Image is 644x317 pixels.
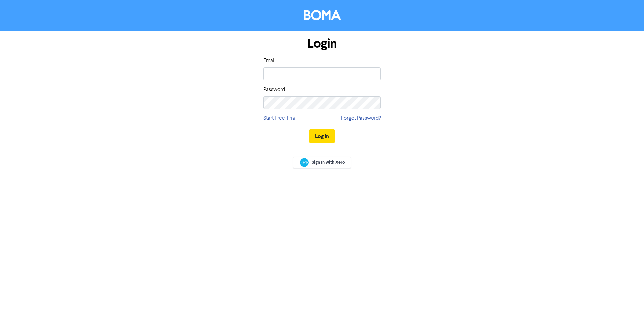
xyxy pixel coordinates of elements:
[293,157,351,168] a: Sign In with Xero
[341,114,381,122] a: Forgot Password?
[263,57,276,65] label: Email
[263,36,381,51] h1: Login
[300,158,309,167] img: Xero logo
[263,114,297,122] a: Start Free Trial
[304,10,341,20] img: BOMA Logo
[263,86,285,94] label: Password
[309,129,335,143] button: Log In
[312,159,345,165] span: Sign In with Xero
